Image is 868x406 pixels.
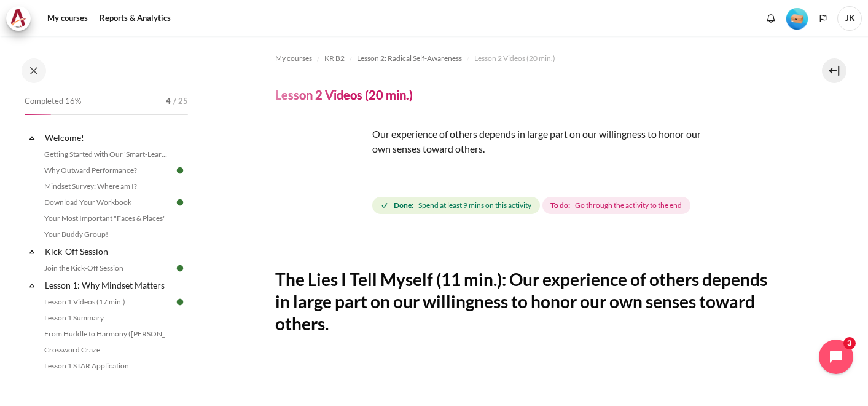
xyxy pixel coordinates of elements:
a: Reports & Analytics [95,6,175,31]
strong: To do: [550,200,570,211]
a: Level #1 [781,7,813,30]
span: Lesson 2: Radical Self-Awareness [357,53,462,64]
img: Done [174,263,186,274]
a: Lesson 1: Why Mindset Matters [43,277,174,293]
a: Getting Started with Our 'Smart-Learning' Platform [41,147,174,162]
a: Lesson 1 Videos (17 min.) [41,295,174,309]
a: My courses [43,6,92,31]
a: Lesson 2 Videos (20 min.) [474,51,555,66]
h2: The Lies I Tell Myself (11 min.): Our experience of others depends in large part on our willingne... [275,268,781,335]
span: Collapse [26,279,38,292]
a: Your Most Important "Faces & Places" [41,211,174,226]
span: JK [837,6,862,31]
button: Languages [814,9,832,28]
span: My courses [275,53,312,64]
a: Why Outward Performance? [41,163,174,178]
div: Completion requirements for Lesson 2 Videos (20 min.) [372,194,693,217]
span: Lesson 2 Videos (20 min.) [474,53,555,64]
a: Lesson 1 Summary [41,311,174,325]
nav: Navigation bar [275,49,781,68]
a: My courses [275,51,312,66]
a: Crossword Craze [41,343,174,357]
div: Level #1 [786,7,808,30]
p: Our experience of others depends in large part on our willingness to honor our own senses toward ... [275,127,705,156]
a: From Huddle to Harmony ([PERSON_NAME]'s Story) [41,327,174,341]
a: User menu [837,6,862,31]
span: 4 [166,95,171,108]
span: Go through the activity to the end [575,200,682,211]
span: Spend at least 9 mins on this activity [418,200,531,211]
a: KR B2 [324,51,345,66]
a: Kick-Off Session [43,243,174,260]
span: Completed 16% [25,95,81,108]
a: Join the Kick-Off Session [41,261,174,276]
img: erw [275,127,367,219]
span: / 25 [173,95,188,108]
img: Done [174,197,186,208]
a: Architeck Architeck [6,6,37,31]
img: Done [174,165,186,176]
a: Download Your Workbook [41,195,174,210]
h4: Lesson 2 Videos (20 min.) [275,87,413,103]
img: Architeck [10,9,27,28]
a: Lesson 1 STAR Application [41,359,174,373]
img: Level #1 [786,8,808,30]
strong: Done: [394,200,413,211]
a: Your Buddy Group! [41,227,174,242]
a: Welcome! [43,129,174,146]
img: Done [174,297,186,308]
span: Collapse [26,245,38,258]
a: Mindset Survey: Where am I? [41,179,174,194]
span: Collapse [26,132,38,144]
a: Lesson 2: Radical Self-Awareness [357,51,462,66]
div: 16% [25,114,51,115]
span: KR B2 [324,53,345,64]
div: Show notification window with no new notifications [762,9,780,28]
